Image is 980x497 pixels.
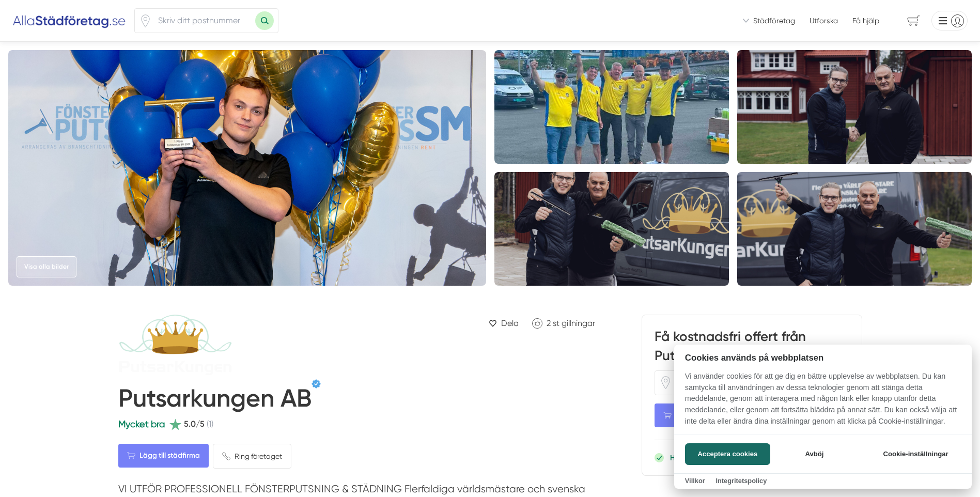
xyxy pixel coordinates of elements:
button: Acceptera cookies [685,443,770,465]
button: Avböj [773,443,855,465]
h2: Cookies används på webbplatsen [674,353,972,363]
a: Villkor [685,477,705,485]
p: Vi använder cookies för att ge dig en bättre upplevelse av webbplatsen. Du kan samtycka till anvä... [674,371,972,434]
a: Integritetspolicy [715,477,767,485]
button: Cookie-inställningar [870,443,961,465]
